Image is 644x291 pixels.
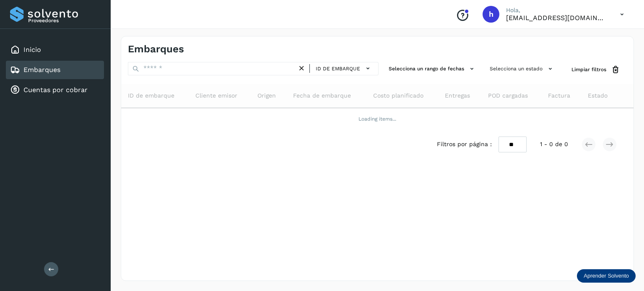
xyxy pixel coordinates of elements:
[195,91,237,100] span: Cliente emisor
[488,91,528,100] span: POD cargadas
[316,65,360,72] span: ID de embarque
[6,41,104,59] div: Inicio
[571,66,606,73] span: Limpiar filtros
[23,66,60,74] a: Embarques
[6,81,104,99] div: Cuentas por cobrar
[23,86,88,94] a: Cuentas por cobrar
[128,91,174,100] span: ID de embarque
[293,91,351,100] span: Fecha de embarque
[6,61,104,79] div: Embarques
[313,62,375,75] button: ID de embarque
[486,62,558,76] button: Selecciona un estado
[506,7,607,14] p: Hola,
[506,14,607,22] p: hpichardo@karesan.com.mx
[445,91,470,100] span: Entregas
[121,108,634,130] td: Loading items...
[540,140,568,149] span: 1 - 0 de 0
[23,46,41,54] a: Inicio
[385,62,480,76] button: Selecciona un rango de fechas
[373,91,423,100] span: Costo planificado
[128,43,184,55] h4: Embarques
[565,62,627,77] button: Limpiar filtros
[28,18,101,23] p: Proveedores
[257,91,276,100] span: Origen
[437,140,492,149] span: Filtros por página :
[548,91,570,100] span: Factura
[577,269,636,283] div: Aprender Solvento
[584,273,629,279] p: Aprender Solvento
[588,91,608,100] span: Estado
